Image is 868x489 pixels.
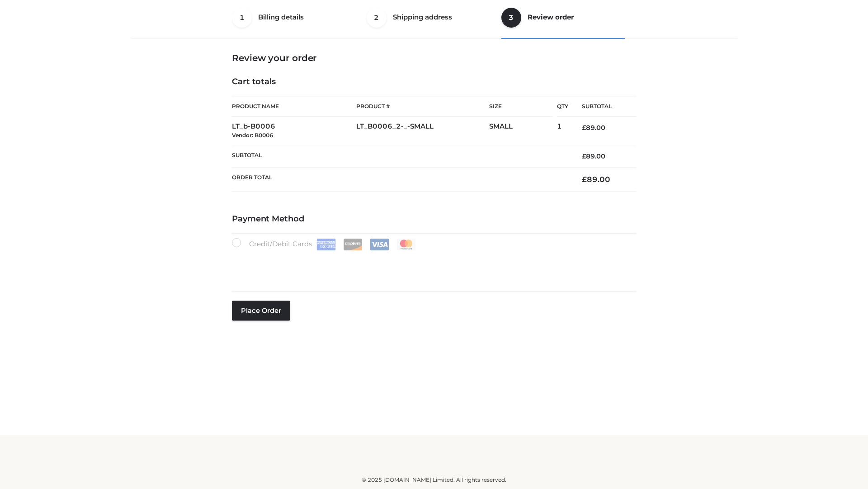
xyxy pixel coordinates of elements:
span: £ [582,175,587,184]
h4: Cart totals [232,77,636,87]
iframe: Secure payment input frame [230,249,634,282]
th: Subtotal [568,96,636,117]
h3: Review your order [232,53,636,63]
h4: Payment Method [232,214,636,224]
td: 1 [557,117,568,145]
img: Mastercard [396,239,416,250]
img: Amex [316,239,336,250]
label: Credit/Debit Cards [232,238,417,250]
img: Visa [370,239,389,250]
bdi: 89.00 [582,152,605,160]
div: © 2025 [DOMAIN_NAME] Limited. All rights reserved. [134,475,734,484]
th: Subtotal [232,145,568,167]
td: LT_B0006_2-_-SMALL [356,117,489,145]
th: Product Name [232,96,356,117]
td: SMALL [489,117,557,145]
th: Product # [356,96,489,117]
td: LT_b-B0006 [232,117,356,145]
span: £ [582,124,586,132]
img: Discover [343,239,363,250]
th: Qty [557,96,568,117]
th: Size [489,96,552,117]
button: Place order [232,301,290,321]
bdi: 89.00 [582,175,610,184]
th: Order Total [232,168,568,192]
bdi: 89.00 [582,124,605,132]
small: Vendor: B0006 [232,132,273,139]
span: £ [582,152,586,160]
